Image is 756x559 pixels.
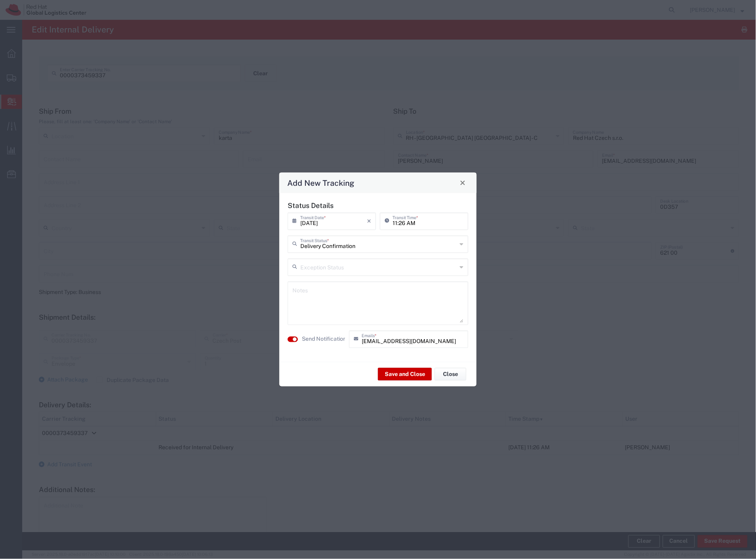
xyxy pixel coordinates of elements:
[302,335,345,343] agx-label: Send Notification
[435,368,466,381] button: Close
[302,335,346,343] label: Send Notification
[367,215,371,227] i: ×
[288,177,355,189] h4: Add New Tracking
[378,368,432,381] button: Save and Close
[457,177,468,188] button: Close
[288,201,468,210] h5: Status Details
